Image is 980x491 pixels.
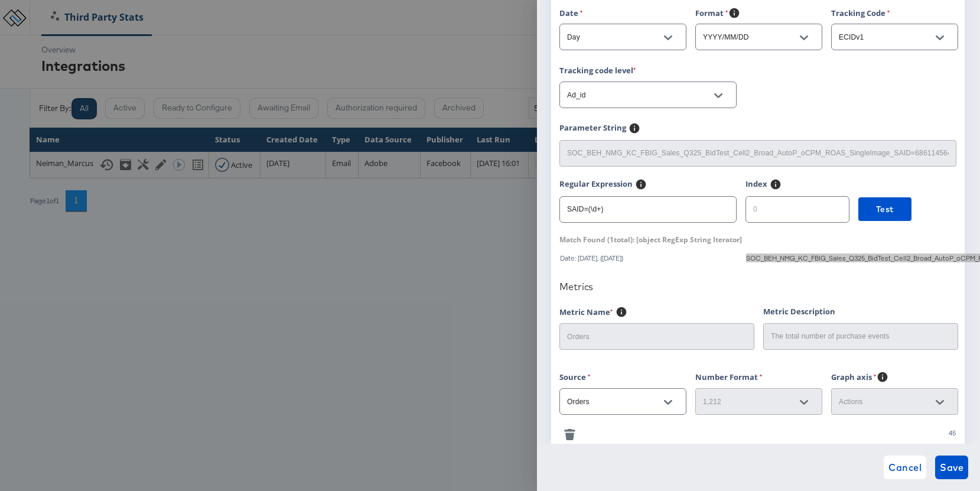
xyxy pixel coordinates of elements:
[858,197,911,221] button: Test
[559,122,626,137] label: Parameter String
[559,235,634,245] span: Match Found ( 1 total):
[940,459,963,476] span: Save
[659,29,677,47] button: Open
[745,178,767,193] label: Index
[559,281,956,292] div: Metrics
[559,306,613,321] label: Metric Name
[795,29,813,47] button: Open
[876,202,894,217] span: Test
[884,456,926,479] button: Cancel
[559,64,636,76] label: Tracking code level
[559,235,742,245] div: [object RegExp String Iterator]
[659,394,677,411] button: Open
[858,197,911,235] a: Test
[935,456,968,479] button: Save
[831,371,877,386] label: Graph axis
[560,136,956,161] input: e.g. SAID=
[559,371,591,383] label: Source
[559,178,633,193] label: Regular Expression
[709,87,727,105] button: Open
[746,192,849,217] input: 0
[763,306,835,317] label: Metric Description
[559,254,737,262] div: Date: [DATE], ([DATE])
[695,371,763,383] label: Number Format
[931,29,949,47] button: Open
[560,192,736,217] input: \d+[^x]
[559,7,583,19] label: Date
[695,7,728,22] label: Format
[888,459,922,476] span: Cancel
[831,7,890,19] label: Tracking Code
[948,429,956,440] div: 45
